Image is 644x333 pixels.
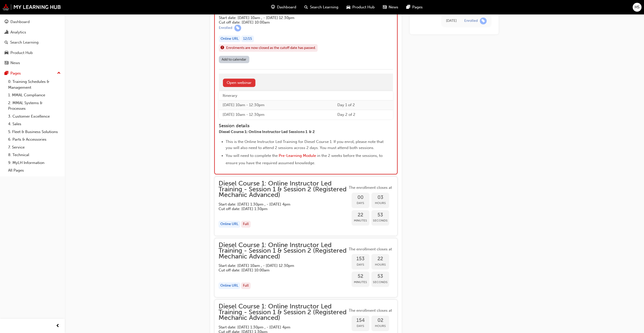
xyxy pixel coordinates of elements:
[352,323,369,329] span: Days
[221,45,224,51] span: exclaim-icon
[10,29,26,35] div: Analytics
[352,256,369,262] span: 153
[371,279,389,285] span: Seconds
[219,242,348,260] span: Diesel Course 1: Online Instructor Led Training - Session 1 & Session 2 (Registered Mechanic Adva...
[352,279,369,285] span: Minutes
[352,4,375,10] span: Product Hub
[6,143,63,151] a: 7. Service
[371,323,389,329] span: Hours
[219,110,334,119] td: [DATE] 10am - 12:30pm
[219,35,240,42] div: Online URL
[219,15,385,20] h5: Start date: [DATE] 10am , - [DATE] 12:30pm
[352,218,369,224] span: Minutes
[2,58,63,68] a: News
[219,304,348,321] span: Diesel Course 1: Online Instructor Led Training - Session 1 & Session 2 (Registered Mechanic Adva...
[371,212,389,218] span: 53
[241,35,254,42] div: 12 / 15
[10,19,30,25] div: Dashboard
[219,91,334,100] th: Itinerary
[6,91,63,99] a: 1. MMAL Compliance
[279,153,316,158] a: Pre-Learning Module
[277,4,296,10] span: Dashboard
[2,38,63,47] a: Search Learning
[226,153,278,158] span: You will need to complete the
[334,100,393,110] td: Day 1 of 2
[348,308,393,313] span: The enrollment closes at
[219,282,240,289] div: Online URL
[300,2,342,12] a: search-iconSearch Learning
[2,28,63,37] a: Analytics
[219,263,339,268] h5: Start date: [DATE] 10am , - [DATE] 12:30pm
[6,99,63,113] a: 2. MMAL Systems & Processes
[406,4,410,10] span: pages-icon
[219,242,393,293] button: Diesel Course 1: Online Instructor Led Training - Session 1 & Session 2 (Registered Mechanic Adva...
[348,185,393,191] span: The enrollment closes at
[348,246,393,252] span: The enrollment closes at
[271,4,275,10] span: guage-icon
[2,69,63,78] button: Pages
[2,17,63,27] a: Dashboard
[304,4,308,10] span: search-icon
[2,48,63,58] a: Product Hub
[6,120,63,128] a: 4. Sales
[2,16,63,69] button: DashboardAnalyticsSearch LearningProduct HubNews
[10,70,21,76] div: Pages
[402,2,427,12] a: pages-iconPages
[352,273,369,279] span: 52
[371,318,389,323] span: 02
[219,56,249,63] a: Add to calendar
[5,51,8,55] span: car-icon
[371,256,389,262] span: 22
[219,207,339,211] h5: Cut off date: [DATE] 1:30pm
[6,78,63,91] a: 0. Training Schedules & Management
[6,136,63,143] a: 6. Parts & Accessories
[342,2,379,12] a: car-iconProduct Hub
[371,218,389,224] span: Seconds
[346,4,350,10] span: car-icon
[226,139,385,150] span: This is the Online Instructor Led Training for Diesel Course 1. If you enrol, please note that yo...
[412,4,423,10] span: Pages
[219,20,385,25] h5: Cut off date: [DATE] 10:00am
[223,79,255,87] a: Open webinar
[6,166,63,174] a: All Pages
[3,4,61,10] img: mmal
[6,128,63,136] a: 5. Fleet & Business Solutions
[10,60,20,66] div: News
[5,30,8,35] span: chart-icon
[352,318,369,323] span: 154
[310,4,338,10] span: Search Learning
[5,40,8,45] span: search-icon
[371,273,389,279] span: 53
[371,195,389,200] span: 03
[57,70,61,77] span: up-icon
[379,2,402,12] a: news-iconNews
[446,18,457,24] div: Thu Jul 03 2025 11:59:14 GMT+1000 (Australian Eastern Standard Time)
[226,45,316,51] span: Enrolments are now closed as the cutoff date has passed.
[383,4,387,10] span: news-icon
[219,221,240,228] div: Online URL
[5,71,8,76] span: pages-icon
[352,262,369,268] span: Days
[5,61,8,65] span: news-icon
[352,200,369,206] span: Days
[633,3,641,12] button: HS
[6,159,63,167] a: 9. MyLH Information
[352,195,369,200] span: 00
[6,113,63,120] a: 3. Customer Excellence
[219,181,393,232] button: Diesel Course 1: Online Instructor Led Training - Session 1 & Session 2 (Registered Mechanic Adva...
[389,4,398,10] span: News
[464,18,478,23] div: Enrolled
[219,26,232,30] div: Enrolled
[635,4,639,10] span: HS
[334,110,393,119] td: Day 2 of 2
[5,20,8,24] span: guage-icon
[371,262,389,268] span: Hours
[480,17,487,24] span: learningRecordVerb_ENROLL-icon
[219,268,339,272] h5: Cut off date: [DATE] 10:00am
[234,25,241,31] span: learningRecordVerb_ENROLL-icon
[219,325,339,329] h5: Start date: [DATE] 1:30pm , - [DATE] 4pm
[219,100,334,110] td: [DATE] 10am - 12:30pm
[10,40,39,45] div: Search Learning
